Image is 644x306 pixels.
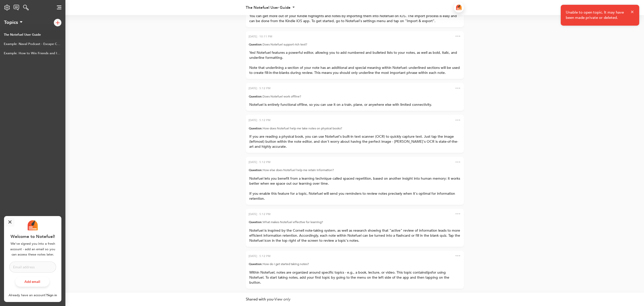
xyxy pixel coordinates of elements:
[456,5,462,10] img: logo
[249,176,461,186] span: Notefuel lets you benefit from a learning technique called spaced repetition, based on another in...
[8,220,12,224] img: logo
[249,220,263,224] span: Question:
[249,50,458,60] span: Yes! Notefuel features a powerful editor, allowing you to add numbered and bulleted lists to your...
[274,297,290,302] span: View only
[249,42,263,46] span: Question:
[249,34,272,39] div: [DATE] · 10:11 PM
[263,168,334,172] span: How else does Notefuel help me retain information?
[456,36,460,37] img: dots.png
[249,191,456,201] span: If you enable this feature for a topic, Notefuel will send you reminders to review notes precisel...
[249,118,270,123] div: [DATE] · 5:12 PM
[47,293,57,297] a: Sign in
[426,270,432,275] span: tips
[249,160,270,165] div: [DATE] · 5:12 PM
[8,234,57,239] div: Welcome to Notefuel!
[456,213,460,214] img: dots.png
[631,10,634,15] button: close
[15,277,49,287] button: Add email
[249,212,270,217] div: [DATE] · 5:12 PM
[249,14,458,23] span: You can get more out of your Kindle highlights and notes by importing them into Notefuel on iOS. ...
[249,253,270,259] div: [DATE] · 5:12 PM
[56,21,60,25] img: logo
[249,228,461,243] span: Notefuel is inspired by the Cornell note-taking system, as well as research showing that "active"...
[8,287,57,298] div: Already have an account?
[249,86,270,91] div: [DATE] · 5:12 PM
[249,65,461,75] span: Note that underlining a section of your note has an additional and special meaning within Notefue...
[249,134,458,149] span: If you are reading a physical book, you can use Notefuel's built-in text scanner (OCR) to quickly...
[249,94,263,98] span: Question:
[566,10,631,21] div: Unable to open topic. It may have been made private or deleted.
[23,5,29,10] img: logo
[249,126,263,130] span: Question:
[249,270,426,275] span: Within Notefuel, notes are organized around specific topics - e.g., a book, lecture, or video. Th...
[263,42,307,46] span: Does Notefuel support rich text?
[249,102,432,107] span: Notefuel is entirely functional offline, so you can use it on a train, plane, or anywhere else wi...
[456,255,460,256] img: dots.png
[263,220,323,224] span: What makes Notefuel effective for learning?
[246,6,291,10] div: The Notefuel User Guide
[456,88,460,89] img: dots.png
[456,162,460,163] img: dots.png
[456,120,460,121] img: dots.png
[246,293,464,302] div: ·
[246,297,273,302] span: Shared with you
[28,220,38,232] img: logo.png
[263,94,301,98] span: Does Notefuel work offline?
[249,262,263,266] span: Question:
[263,126,342,130] span: How does Notefuel help me take notes on physical books?
[9,262,56,273] input: Email address
[263,262,309,266] span: How do I get started taking notes?
[8,239,57,261] div: We've signed you into a fresh account - add an email so you can access these notes later.
[249,168,263,172] span: Question:
[14,5,19,10] img: logo
[57,6,61,9] img: logo
[249,270,451,285] span: for using Notefuel. To start taking notes, add your first topic by going to the menu on the left ...
[4,20,18,25] div: Topics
